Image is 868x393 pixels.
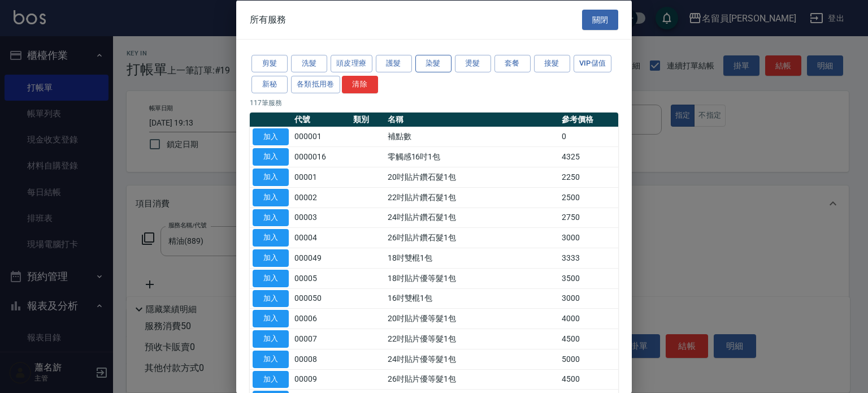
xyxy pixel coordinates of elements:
button: 關閉 [582,9,618,30]
td: 00008 [292,349,350,369]
th: 類別 [350,112,384,127]
td: 4000 [559,308,618,329]
button: 加入 [253,290,289,307]
td: 00005 [292,268,350,288]
td: 00006 [292,308,350,329]
button: 護髮 [376,55,412,72]
td: 補點數 [385,127,559,147]
button: 染髮 [415,55,452,72]
button: 加入 [253,330,289,348]
td: 4500 [559,329,618,349]
td: 2500 [559,187,618,208]
td: 4325 [559,146,618,167]
td: 2750 [559,208,618,228]
button: 加入 [253,128,289,145]
td: 3000 [559,227,618,248]
td: 00001 [292,167,350,187]
button: VIP儲值 [574,55,612,72]
td: 00003 [292,208,350,228]
td: 4500 [559,369,618,390]
button: 接髮 [534,55,570,72]
td: 000001 [292,127,350,147]
td: 24吋貼片優等髮1包 [385,349,559,369]
td: 2250 [559,167,618,187]
td: 000049 [292,248,350,268]
button: 洗髮 [291,55,327,72]
td: 00009 [292,369,350,390]
button: 加入 [253,229,289,247]
button: 剪髮 [251,55,288,72]
td: 3500 [559,268,618,288]
button: 加入 [253,350,289,368]
th: 名稱 [385,112,559,127]
td: 3333 [559,248,618,268]
td: 00002 [292,187,350,208]
td: 0 [559,127,618,147]
td: 18吋貼片優等髮1包 [385,268,559,288]
td: 22吋貼片優等髮1包 [385,329,559,349]
td: 5000 [559,349,618,369]
td: 16吋雙棍1包 [385,288,559,309]
td: 20吋貼片優等髮1包 [385,308,559,329]
td: 22吋貼片鑽石髮1包 [385,187,559,208]
td: 26吋貼片鑽石髮1包 [385,227,559,248]
td: 00004 [292,227,350,248]
button: 加入 [253,370,289,388]
button: 各類抵用卷 [291,75,340,93]
button: 加入 [253,209,289,226]
th: 參考價格 [559,112,618,127]
span: 所有服務 [250,14,286,25]
button: 加入 [253,148,289,166]
td: 3000 [559,288,618,309]
td: 零觸感16吋1包 [385,146,559,167]
button: 加入 [253,269,289,287]
button: 新秘 [251,75,288,93]
button: 加入 [253,188,289,206]
td: 18吋雙棍1包 [385,248,559,268]
td: 26吋貼片優等髮1包 [385,369,559,390]
button: 頭皮理療 [331,55,372,72]
td: 000050 [292,288,350,309]
p: 117 筆服務 [250,97,618,107]
td: 20吋貼片鑽石髮1包 [385,167,559,187]
button: 加入 [253,249,289,267]
button: 套餐 [494,55,531,72]
td: 0000016 [292,146,350,167]
th: 代號 [292,112,350,127]
td: 24吋貼片鑽石髮1包 [385,208,559,228]
button: 燙髮 [455,55,491,72]
td: 00007 [292,329,350,349]
button: 加入 [253,310,289,327]
button: 加入 [253,169,289,186]
button: 清除 [342,75,378,93]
